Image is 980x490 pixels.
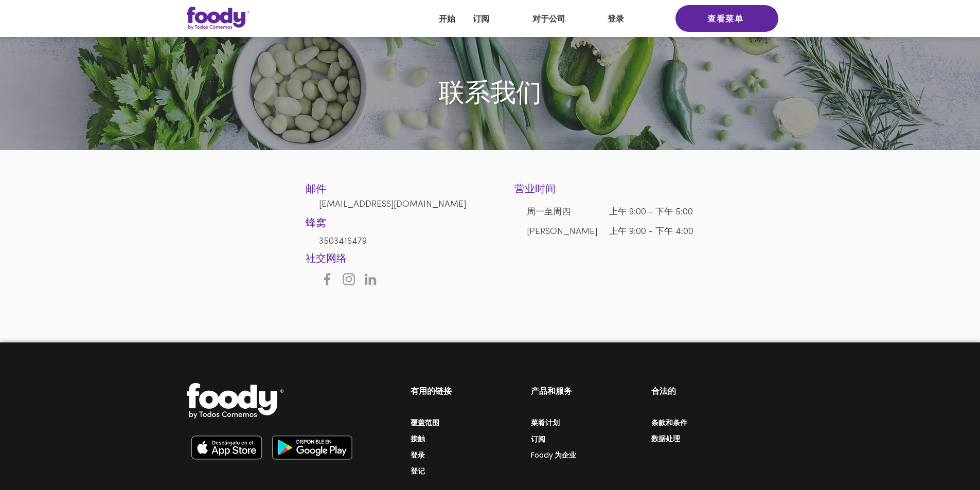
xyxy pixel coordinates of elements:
font: 订阅 [473,13,489,25]
font: 条款和条件 [651,418,687,428]
a: 对于公司 [532,14,565,23]
img: Foody 移动应用在 App Store.png [187,430,266,465]
font: 社交网络 [306,254,347,264]
font: 3503416479 [319,237,367,246]
a: Foody 为企业 [531,451,576,460]
img: 灰色 Instagram 图标 [341,271,357,287]
font: 蜂窝 [306,219,326,229]
font: 登录 [411,450,425,460]
ul: 社交媒体栏 [319,271,379,287]
font: 公司 [549,13,565,25]
a: 接触 [411,434,425,443]
a: 查看菜单 [675,5,778,32]
font: 周一至周四 [527,208,571,216]
font: 覆盖范围 [411,418,439,428]
font: 营业时间 [514,185,556,195]
a: 数据处理 [651,434,680,443]
font: 订阅 [531,434,545,444]
a: 菜肴计划 [531,419,560,427]
img: 灰色 Facebook 图标 [319,271,335,287]
font: 上午 9:00 - 下午 4:00 [609,227,693,236]
a: 条款和条件 [651,419,687,427]
img: 灰色 LinkedIn 图标 [362,271,379,287]
a: 订阅 [473,14,489,23]
font: 数据处理 [651,433,680,444]
font: 接触 [411,433,425,444]
img: Play Store 中的 Foody 移动应用.png [266,430,358,465]
a: [EMAIL_ADDRESS][DOMAIN_NAME] [319,200,466,209]
font: 有用的链接 [411,385,452,397]
a: 登录 [411,451,425,460]
font: 查看菜单 [707,13,743,25]
a: 登录 [608,14,624,23]
font: 上午 9:00 - 下午 5:00 [609,208,693,216]
font: 对于 [532,13,549,25]
font: 合法的 [651,385,676,397]
font: 菜肴计划 [531,418,560,428]
font: [PERSON_NAME] [527,227,597,236]
a: 覆盖范围 [411,419,439,427]
iframe: Messagebird 实时聊天小工具 [920,430,970,480]
font: 邮件 [306,185,326,195]
font: 联系我们 [439,82,542,108]
font: Foody 为企业 [531,450,576,460]
a: 登记 [411,467,425,476]
img: Logo_Foody V2.0.0 (3).png [187,7,250,30]
img: Logo_Foody V2.0.0 (2).png [187,383,283,419]
font: 登录 [608,13,624,25]
a: 订阅 [531,435,545,444]
font: 产品和服务 [531,385,572,397]
font: 登记 [411,466,425,476]
a: 开始 [439,14,455,23]
font: 开始 [439,13,455,25]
